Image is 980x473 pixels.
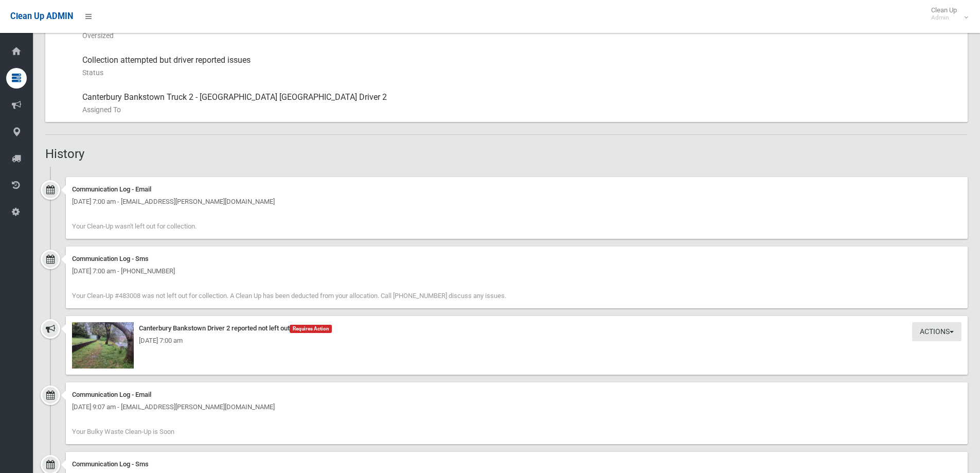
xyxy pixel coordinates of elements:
span: Clean Up [926,6,967,22]
div: [DATE] 7:00 am [72,335,961,347]
div: Canterbury Bankstown Driver 2 reported not left out [72,322,961,335]
img: 2025-09-1106.59.035243735140075615755.jpg [72,322,134,369]
div: [DATE] 7:00 am - [EMAIL_ADDRESS][PERSON_NAME][DOMAIN_NAME] [72,196,961,208]
small: Admin [931,14,957,22]
div: [DATE] 7:00 am - [PHONE_NUMBER] [72,265,961,277]
small: Status [82,66,959,79]
span: Your Clean-Up wasn't left out for collection. [72,222,197,230]
button: Actions [912,322,961,341]
div: Communication Log - Email [72,183,961,196]
small: Assigned To [82,103,959,116]
div: [DATE] 9:07 am - [EMAIL_ADDRESS][PERSON_NAME][DOMAIN_NAME] [72,401,961,413]
div: Communication Log - Sms [72,458,961,470]
span: Clean Up ADMIN [10,11,73,21]
h2: History [45,147,968,161]
div: Canterbury Bankstown Truck 2 - [GEOGRAPHIC_DATA] [GEOGRAPHIC_DATA] Driver 2 [82,85,959,122]
div: Collection attempted but driver reported issues [82,48,959,85]
div: Communication Log - Sms [72,253,961,265]
div: Communication Log - Email [72,389,961,401]
span: Your Bulky Waste Clean-Up is Soon [72,428,174,435]
span: Your Clean-Up #483008 was not left out for collection. A Clean Up has been deducted from your all... [72,292,506,300]
span: Requires Action [290,325,332,333]
small: Oversized [82,29,959,42]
